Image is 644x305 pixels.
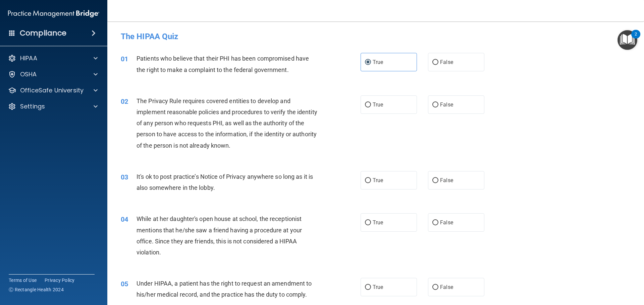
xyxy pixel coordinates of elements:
span: 02 [121,97,128,105]
span: False [440,59,453,65]
input: True [365,285,371,290]
span: True [373,219,383,226]
a: Terms of Use [9,277,37,284]
span: The Privacy Rule requires covered entities to develop and implement reasonable policies and proce... [137,97,317,149]
input: False [432,220,438,225]
span: While at her daughter's open house at school, the receptionist mentions that he/she saw a friend ... [137,215,302,256]
span: True [373,177,383,183]
p: OSHA [20,70,37,78]
span: Under HIPAA, a patient has the right to request an amendment to his/her medical record, and the p... [137,280,312,298]
p: OfficeSafe University [20,86,84,94]
span: False [440,284,453,290]
a: OfficeSafe University [8,86,98,94]
p: HIPAA [20,54,37,62]
a: OSHA [8,70,98,78]
input: False [432,178,438,183]
h4: The HIPAA Quiz [121,32,631,41]
span: True [373,284,383,290]
a: HIPAA [8,54,98,62]
p: Settings [20,102,45,110]
span: False [440,101,453,108]
img: PMB logo [8,7,99,20]
a: Settings [8,102,98,110]
input: False [432,285,438,290]
h4: Compliance [20,28,66,38]
input: True [365,60,371,65]
input: True [365,220,371,225]
input: False [432,102,438,107]
input: False [432,60,438,65]
span: False [440,219,453,226]
a: Privacy Policy [45,277,75,284]
div: 2 [635,34,637,43]
input: True [365,178,371,183]
input: True [365,102,371,107]
span: False [440,177,453,183]
span: Patients who believe that their PHI has been compromised have the right to make a complaint to th... [137,55,309,73]
button: Open Resource Center, 2 new notifications [618,30,637,50]
span: 03 [121,173,128,181]
span: It's ok to post practice’s Notice of Privacy anywhere so long as it is also somewhere in the lobby. [137,173,313,191]
iframe: Drift Widget Chat Controller [610,259,636,284]
span: 01 [121,55,128,63]
span: Ⓒ Rectangle Health 2024 [9,286,64,293]
span: True [373,59,383,65]
span: 04 [121,215,128,223]
span: 05 [121,280,128,288]
span: True [373,101,383,108]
